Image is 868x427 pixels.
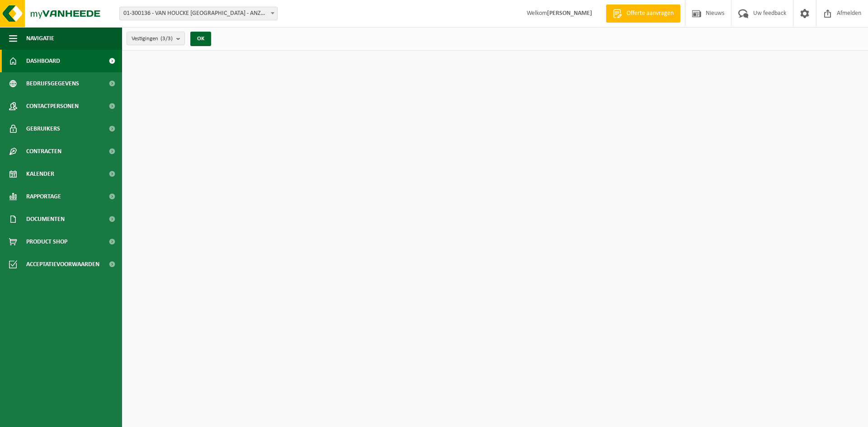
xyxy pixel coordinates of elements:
span: Contactpersonen [26,95,79,117]
count: (3/3) [160,36,173,42]
button: OK [190,32,211,46]
span: Dashboard [26,50,60,72]
span: Rapportage [26,185,61,208]
span: Bedrijfsgegevens [26,72,79,95]
a: Offerte aanvragen [606,5,680,23]
span: Vestigingen [132,32,173,46]
button: Vestigingen(3/3) [127,32,185,45]
span: Acceptatievoorwaarden [26,253,99,276]
span: Navigatie [26,27,54,50]
span: Offerte aanvragen [624,9,676,18]
span: Product Shop [26,230,67,253]
span: Documenten [26,208,65,230]
span: Gebruikers [26,117,60,140]
span: 01-300136 - VAN HOUCKE NV - ANZEGEM [120,7,277,20]
span: Contracten [26,140,61,163]
span: Kalender [26,163,54,185]
strong: [PERSON_NAME] [547,10,592,17]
